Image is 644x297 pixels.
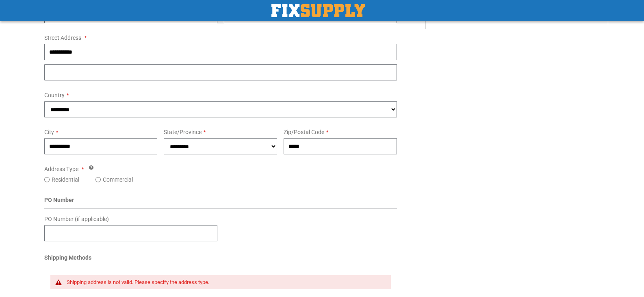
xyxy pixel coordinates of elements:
[164,129,202,135] span: State/Province
[44,196,397,208] div: PO Number
[44,254,397,266] div: Shipping Methods
[52,176,79,184] label: Residential
[271,4,365,17] a: store logo
[103,176,133,184] label: Commercial
[44,35,81,41] span: Street Address
[429,14,479,23] span: Product Details
[44,129,54,135] span: City
[44,216,109,222] span: PO Number (if applicable)
[67,279,383,286] div: Shipping address is not valid. Please specify the address type.
[284,129,324,135] span: Zip/Postal Code
[44,166,78,172] span: Address Type
[271,4,365,17] img: Fix Industrial Supply
[44,92,65,98] span: Country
